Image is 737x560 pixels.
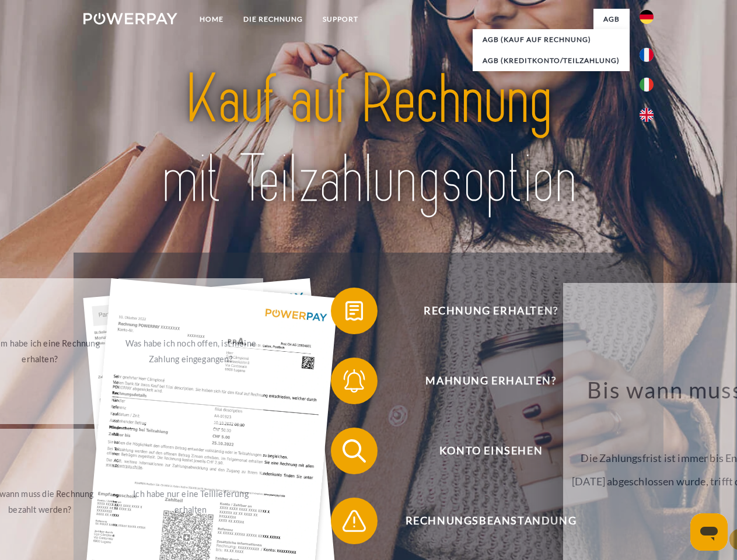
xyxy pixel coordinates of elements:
img: en [640,108,654,122]
img: fr [640,48,654,62]
a: AGB (Kauf auf Rechnung) [473,29,630,50]
a: DIE RECHNUNG [233,9,313,30]
div: Was habe ich noch offen, ist meine Zahlung eingegangen? [125,335,257,367]
img: it [640,78,654,92]
div: Ich habe nur eine Teillieferung erhalten [125,486,257,517]
span: Konto einsehen [348,428,634,474]
img: de [640,10,654,24]
img: logo-powerpay-white.svg [83,13,177,24]
button: Rechnungsbeanstandung [331,498,634,544]
iframe: Schaltfläche zum Öffnen des Messaging-Fensters [690,513,728,551]
a: AGB (Kreditkonto/Teilzahlung) [473,50,630,71]
img: qb_warning.svg [340,506,369,535]
span: Rechnungsbeanstandung [348,498,634,544]
a: Was habe ich noch offen, ist meine Zahlung eingegangen? [118,278,264,424]
img: title-powerpay_de.svg [111,56,626,223]
a: SUPPORT [313,9,368,30]
a: agb [593,9,630,30]
button: Konto einsehen [331,428,634,474]
a: Home [190,9,233,30]
img: qb_search.svg [340,436,369,466]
